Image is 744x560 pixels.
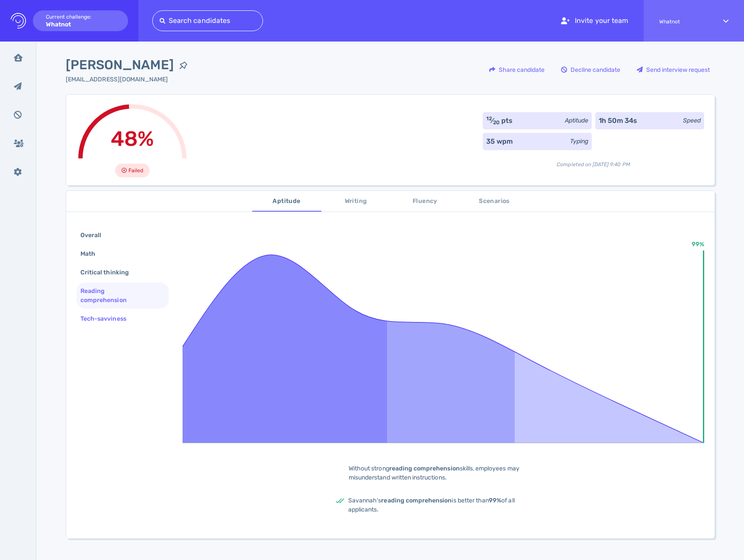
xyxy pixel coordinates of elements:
sup: 12 [486,116,492,122]
div: Speed [683,116,701,125]
button: Decline candidate [556,59,625,80]
div: Typing [570,137,588,146]
div: Click to copy the email address [66,75,193,84]
button: Send interview request [632,59,715,80]
b: reading comprehension [389,465,460,472]
div: Aptitude [565,116,588,125]
span: Savannah's is better than of all applicants. [348,497,515,513]
text: 99% [692,241,704,248]
span: Failed [128,165,143,176]
div: ⁄ pts [486,116,513,126]
span: Fluency [396,196,455,207]
span: 48% [111,126,154,151]
span: Writing [327,196,385,207]
div: Overall [79,229,112,241]
div: Math [79,248,106,260]
sub: 20 [493,119,500,126]
span: Whatnot [659,19,708,25]
button: Share candidate [484,59,549,80]
div: Send interview request [632,60,714,80]
div: Without strong skills, employees may misunderstand written instructions. [335,464,552,482]
div: Reading comprehension [79,285,160,306]
b: 99% [489,497,501,504]
div: 35 wpm [486,136,513,147]
div: Critical thinking [79,266,139,279]
div: Tech-savviness [79,312,137,325]
div: Decline candidate [557,60,625,80]
span: Aptitude [257,196,316,207]
div: Completed on [DATE] 9:40 PM [483,154,704,168]
span: [PERSON_NAME] [66,55,174,75]
div: 1h 50m 34s [599,116,638,126]
div: Share candidate [485,60,549,80]
b: reading comprehension [381,497,452,504]
span: Scenarios [465,196,524,207]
